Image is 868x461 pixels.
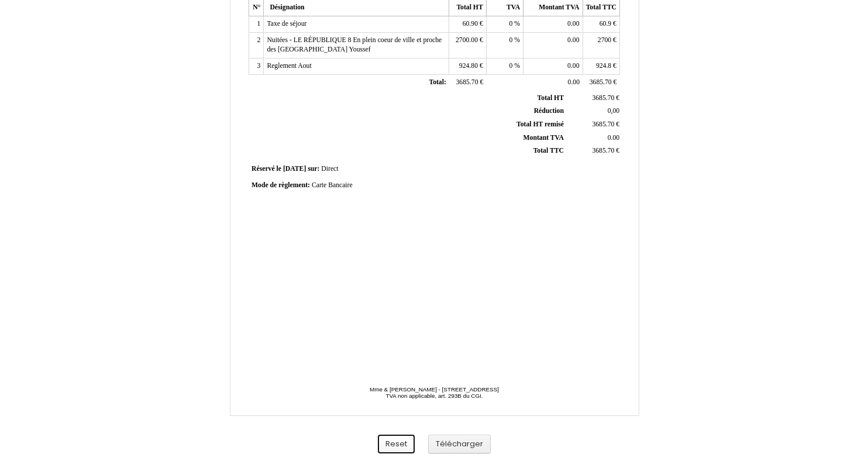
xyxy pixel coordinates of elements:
span: 3685.70 [592,121,614,128]
td: € [583,32,619,58]
span: 0.00 [567,36,579,44]
td: % [486,59,523,75]
span: Mme & [PERSON_NAME] - [STREET_ADDRESS] [370,386,499,393]
span: 924.80 [459,62,478,70]
span: 0,00 [608,107,619,115]
td: € [449,74,486,91]
span: Carte Bancaire [312,181,353,189]
span: 60.9 [600,20,611,27]
td: € [583,16,619,33]
span: 0 [509,36,513,44]
span: 0.00 [567,20,579,27]
span: 3685.70 [592,147,614,154]
span: 924.8 [596,62,611,70]
td: 3 [249,59,264,75]
td: 1 [249,16,264,33]
span: Total HT remisé [516,121,564,128]
td: € [566,92,622,105]
span: 0.00 [567,62,579,70]
td: € [566,118,622,132]
span: Total: [429,78,446,86]
span: sur: [308,165,319,173]
span: Taxe de séjour [267,20,306,27]
span: Reglement Aout [267,62,311,70]
span: TVA non applicable, art. 293B du CGI. [385,393,483,399]
td: € [449,59,486,75]
span: 2700 [598,36,611,44]
span: 2700.00 [456,36,478,44]
span: Direct [321,165,338,173]
span: Réduction [534,107,564,115]
td: 2 [249,32,264,58]
span: Mode de règlement: [252,181,310,189]
td: € [566,145,622,158]
span: 3685.70 [456,78,478,86]
span: Total TTC [533,147,564,154]
button: Télécharger [428,435,491,454]
span: 60.90 [463,20,478,27]
span: 3685.70 [592,94,614,102]
td: € [583,59,619,75]
span: 0.00 [568,78,580,86]
span: [DATE] [283,165,306,173]
td: % [486,32,523,58]
span: 3685.70 [590,78,612,86]
span: Nuitées - LE RÉPUBLIQUE 8 En plein coeur de ville et proche des [GEOGRAPHIC_DATA] Youssef [267,36,442,54]
span: 0.00 [608,134,619,142]
span: Réservé le [252,165,281,173]
td: € [449,32,486,58]
button: Reset [378,435,415,454]
td: € [449,16,486,33]
span: 0 [509,20,513,27]
td: % [486,16,523,33]
td: € [583,74,619,91]
span: Total HT [538,94,564,102]
span: Montant TVA [523,134,564,142]
span: 0 [509,62,513,70]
